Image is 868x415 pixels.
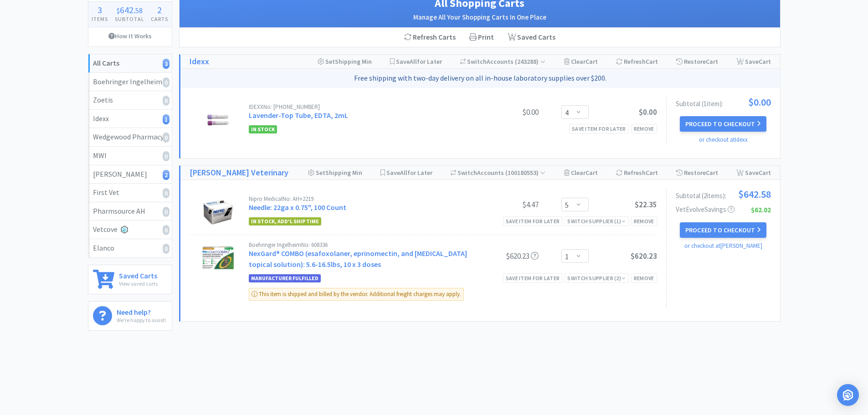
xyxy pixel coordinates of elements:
div: Boehringer Ingelheim [93,76,167,88]
span: Switch [467,57,487,66]
span: Cart [586,169,598,177]
span: Cart [759,57,771,66]
i: 2 [163,170,169,180]
span: $22.35 [635,200,657,210]
span: Cart [586,57,598,66]
i: 0 [163,96,169,106]
span: Switch [457,169,477,177]
div: $620.23 [470,251,539,261]
span: Cart [706,57,718,66]
a: Idexx [190,55,209,68]
div: IDEXX No: [PHONE_NUMBER] [249,104,470,110]
span: In stock, add'l ship time [249,217,321,225]
div: Restore [676,55,718,68]
button: Proceed to Checkout [680,222,766,238]
h2: Manage All Your Shopping Carts In One Place [189,12,771,23]
div: Print [462,28,501,47]
div: Save item for later [569,124,629,133]
i: 0 [163,244,169,254]
span: Cart [706,169,718,177]
span: VetEvolve Savings [676,206,734,213]
div: Switch Supplier ( 2 ) [567,274,626,282]
div: Remove [631,216,657,226]
span: $62.02 [751,206,771,213]
div: Restore [676,166,718,179]
span: 3 [98,4,102,15]
i: 0 [163,207,169,217]
img: 3967a738f365456bb21facd1e1d19e43_568100.jpeg [202,242,234,274]
div: Zoetis [93,94,167,106]
div: Subtotal ( 1 item ): [676,97,771,107]
div: Nipro Medical No: AH+2219 [249,196,470,202]
span: Save for Later [386,169,432,177]
a: Elanco0 [88,239,172,257]
span: $642.58 [738,189,771,199]
a: [PERSON_NAME]2 [88,165,172,184]
h4: Subtotal [111,15,148,23]
div: This item is shipped and billed by the vendor. Additional freight charges may apply. [249,288,464,301]
a: Vetcove0 [88,220,172,239]
span: Manufacturer Fulfilled [249,274,321,282]
i: 0 [163,151,169,161]
div: Shipping Min [318,55,372,68]
span: ( 243288 ) [514,57,545,66]
h6: Saved Carts [119,270,158,279]
a: Saved Carts [501,28,562,47]
span: 2 [157,4,162,15]
span: Cart [759,169,771,177]
i: 1 [163,114,169,124]
i: 0 [163,225,169,235]
a: Wedgewood Pharmacy0 [88,128,172,147]
div: Save item for later [503,216,563,226]
span: All [410,57,417,66]
div: Elanco [93,242,167,254]
div: Vetcove [93,224,167,236]
span: Cart [646,169,658,177]
p: Free shipping with two-day delivery on all in-house laboratory supplies over $200. [184,72,776,84]
span: Cart [646,57,658,66]
a: NexGard® COMBO (esafoxolaner, eprinomectin, and [MEDICAL_DATA] topical solution): 5.6-16.5lbs, 10... [249,249,467,269]
h4: Carts [148,15,172,23]
div: Clear [564,55,598,68]
div: [PERSON_NAME] [93,169,167,180]
div: Subtotal ( 2 item s ): [676,189,771,199]
span: $0.00 [639,107,657,117]
div: First Vet [93,187,167,199]
div: Remove [631,273,657,283]
div: Wedgewood Pharmacy [93,131,167,143]
img: f09cfa73f65a47f18f9522bca4175fd2_765842.png [202,104,234,136]
a: Lavender-Top Tube, EDTA, 2mL [249,111,348,120]
span: $0.00 [748,97,771,107]
span: Save for Later [396,57,442,66]
span: All [400,169,407,177]
div: Remove [631,124,657,133]
span: ( 100180553 ) [504,169,545,177]
div: Refresh [616,166,658,179]
div: MWI [93,150,167,162]
i: 3 [163,59,169,69]
h4: Items [88,15,112,23]
div: Refresh Carts [397,28,462,47]
div: Clear [564,166,598,179]
i: 0 [163,133,169,143]
a: Saved CartsView saved carts [88,265,172,294]
i: 0 [163,188,169,198]
a: Pharmsource AH0 [88,202,172,221]
a: Idexx1 [88,110,172,128]
button: Proceed to Checkout [680,116,766,132]
span: In Stock [249,125,277,133]
div: Idexx [93,113,167,125]
div: . [111,5,148,15]
span: 58 [135,6,143,15]
a: or checkout at [PERSON_NAME] [684,242,762,250]
div: Accounts [451,166,546,179]
div: $0.00 [470,107,539,118]
a: All Carts3 [88,54,172,73]
div: $4.47 [470,199,539,210]
a: [PERSON_NAME] Veterinary [190,166,288,179]
div: Boehringer Ingelheim No: 608336 [249,242,470,248]
a: Zoetis0 [88,91,172,110]
div: Save [736,55,771,68]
